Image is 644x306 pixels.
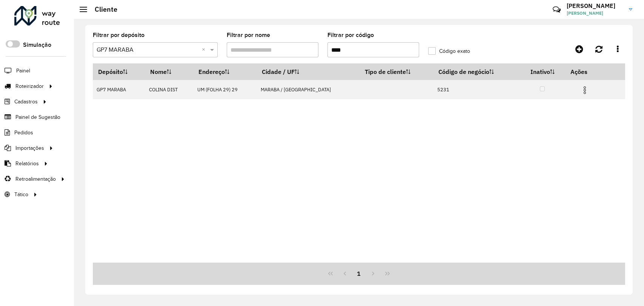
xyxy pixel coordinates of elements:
[15,82,44,90] span: Roteirizador
[14,98,38,106] span: Cadastros
[327,31,374,40] label: Filtrar por código
[565,64,610,80] th: Ações
[428,47,470,55] label: Código exato
[433,64,520,80] th: Código de negócio
[15,175,56,183] span: Retroalimentação
[257,80,360,99] td: MARABA / [GEOGRAPHIC_DATA]
[14,191,28,198] span: Tático
[433,80,520,99] td: 5231
[23,40,51,49] label: Simulação
[227,31,270,40] label: Filtrar por nome
[257,64,360,80] th: Cidade / UF
[567,10,623,17] span: [PERSON_NAME]
[193,80,257,99] td: UM (FOLHA 29) 29
[549,2,565,18] a: Contato Rápido
[15,160,39,168] span: Relatórios
[87,5,117,14] h2: Cliente
[520,64,565,80] th: Inativo
[352,266,366,281] button: 1
[145,80,194,99] td: COLINA DIST
[93,80,145,99] td: GP7 MARABA
[145,64,194,80] th: Nome
[14,129,33,137] span: Pedidos
[16,67,30,75] span: Painel
[93,64,145,80] th: Depósito
[93,31,144,40] label: Filtrar por depósito
[193,64,257,80] th: Endereço
[15,113,60,121] span: Painel de Sugestão
[202,45,208,54] span: Clear all
[360,64,433,80] th: Tipo de cliente
[15,144,44,152] span: Importações
[567,2,623,9] h3: [PERSON_NAME]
